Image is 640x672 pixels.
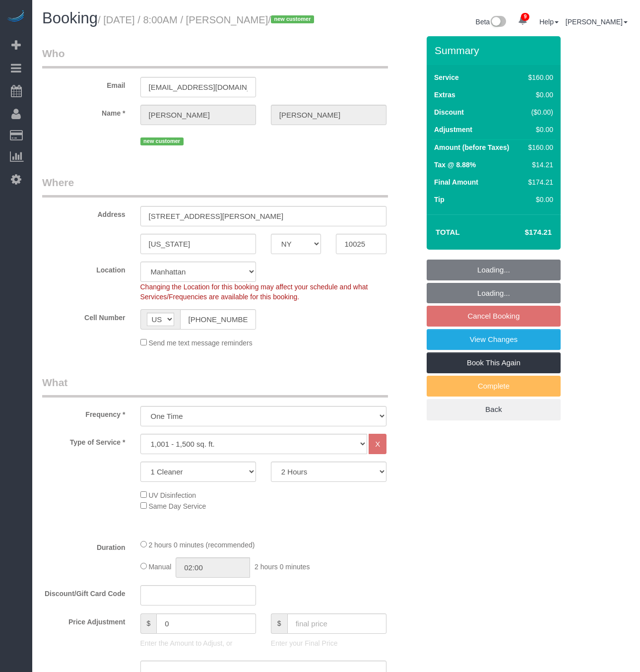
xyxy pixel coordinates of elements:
a: Book This Again [427,352,561,373]
label: Name * [35,105,133,118]
span: 2 hours 0 minutes (recommended) [148,541,255,549]
small: / [DATE] / 8:00AM / [PERSON_NAME] [98,14,317,25]
span: $ [140,613,157,634]
label: Type of Service * [35,434,133,447]
img: New interface [490,16,506,29]
p: Enter your Final Price [271,638,386,648]
a: 9 [513,10,532,32]
label: Adjustment [434,125,472,134]
legend: What [42,375,388,398]
label: Frequency * [35,406,133,419]
label: Location [35,262,133,275]
div: $14.21 [524,160,553,170]
legend: Where [42,175,388,198]
span: Changing the Location for this booking may affect your schedule and what Services/Frequencies are... [140,283,368,301]
label: Final Amount [434,177,478,187]
div: ($0.00) [524,107,553,117]
span: / [268,14,317,25]
label: Address [35,206,133,219]
input: Cell Number [180,309,256,330]
label: Amount (before Taxes) [434,142,509,152]
span: Send me text message reminders [148,339,252,347]
span: new customer [271,15,314,23]
span: Same Day Service [148,502,206,510]
input: City [140,234,256,254]
label: Tax @ 8.88% [434,160,476,170]
div: $160.00 [524,72,553,82]
div: $0.00 [524,195,553,204]
input: Zip Code [336,234,386,254]
p: Enter the Amount to Adjust, or [140,638,256,648]
label: Tip [434,195,445,204]
a: [PERSON_NAME] [566,18,628,26]
label: Price Adjustment [35,613,133,627]
h3: Summary [435,45,556,56]
label: Extras [434,90,455,100]
span: 2 hours 0 minutes [255,563,310,571]
legend: Who [42,46,388,68]
span: new customer [140,137,184,145]
div: $0.00 [524,125,553,134]
input: Last Name [271,105,386,125]
label: Email [35,77,133,90]
span: UV Disinfection [148,491,196,499]
div: $0.00 [524,90,553,100]
span: 9 [521,13,529,21]
strong: Total [436,228,460,236]
input: First Name [140,105,256,125]
input: Email [140,77,256,97]
span: Booking [42,9,98,27]
div: $160.00 [524,142,553,152]
a: Back [427,399,561,420]
a: Help [539,18,559,26]
a: View Changes [427,329,561,350]
img: Automaid Logo [6,10,26,24]
label: Discount [434,107,464,117]
span: Manual [148,563,171,571]
label: Cell Number [35,309,133,323]
div: $174.21 [524,177,553,187]
span: $ [271,613,287,634]
a: Beta [476,18,507,26]
h4: $174.21 [495,228,552,237]
label: Service [434,72,459,82]
label: Duration [35,539,133,552]
input: final price [287,613,387,634]
label: Discount/Gift Card Code [35,585,133,599]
